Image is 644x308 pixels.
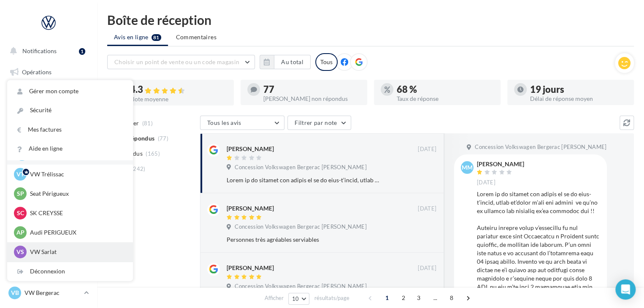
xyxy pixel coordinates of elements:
[130,96,227,102] div: Note moyenne
[176,33,216,41] span: Commentaires
[5,148,92,165] a: Contacts
[314,294,349,302] span: résultats/page
[7,285,90,301] a: VB VW Bergerac
[418,146,436,153] span: [DATE]
[16,170,24,178] span: VT
[475,143,606,151] span: Concession Volkswagen Bergerac [PERSON_NAME]
[397,291,410,305] span: 2
[477,161,524,167] div: [PERSON_NAME]
[5,211,92,235] a: PLV et print personnalisable
[287,116,351,130] button: Filtrer par note
[235,223,366,231] span: Concession Volkswagen Bergerac [PERSON_NAME]
[263,96,360,102] div: [PERSON_NAME] non répondus
[428,291,442,305] span: ...
[227,204,274,213] div: [PERSON_NAME]
[30,209,123,217] p: SK CREYSSE
[530,85,627,94] div: 19 jours
[615,279,636,300] div: Open Intercom Messenger
[207,119,241,126] span: Tous les avis
[477,179,495,186] span: [DATE]
[292,295,299,302] span: 10
[235,283,366,290] span: Concession Volkswagen Bergerac [PERSON_NAME]
[5,106,92,124] a: Visibilité en ligne
[142,120,153,127] span: (81)
[5,127,92,145] a: Campagnes
[24,289,81,297] p: VW Bergerac
[260,55,311,69] button: Au total
[7,101,133,120] a: Sécurité
[16,248,24,256] span: VS
[114,58,239,65] span: Choisir un point de vente ou un code magasin
[227,264,274,272] div: [PERSON_NAME]
[397,96,494,102] div: Taux de réponse
[17,209,24,217] span: SC
[7,262,133,281] div: Déconnexion
[16,228,24,237] span: AP
[17,189,24,198] span: SP
[227,235,382,244] div: Personnes très agréables serviables
[7,139,133,158] a: Aide en ligne
[380,291,394,305] span: 1
[397,85,494,94] div: 68 %
[30,248,123,256] p: VW Sarlat
[288,293,310,305] button: 10
[200,116,284,130] button: Tous les avis
[30,170,123,178] p: VW Trélissac
[7,120,133,139] a: Mes factures
[30,228,123,237] p: Audi PERIGUEUX
[107,14,634,26] div: Boîte de réception
[418,205,436,213] span: [DATE]
[5,84,92,102] a: Boîte de réception81
[22,68,51,76] span: Opérations
[22,47,57,54] span: Notifications
[445,291,458,305] span: 8
[315,53,338,71] div: Tous
[462,163,473,172] span: mm
[79,48,85,55] div: 1
[131,165,146,172] span: (242)
[235,164,366,171] span: Concession Volkswagen Bergerac [PERSON_NAME]
[263,85,360,94] div: 77
[227,145,274,153] div: [PERSON_NAME]
[227,176,382,184] div: Lorem ip do sitamet con adipis el se do eius-t’incid, utlab et’dolor m’ali eni admini ve qu’no ex...
[418,265,436,272] span: [DATE]
[530,96,627,102] div: Délai de réponse moyen
[5,239,92,264] a: Campagnes DataOnDemand
[5,190,92,208] a: Calendrier
[107,55,255,69] button: Choisir un point de vente ou un code magasin
[146,150,160,157] span: (165)
[5,169,92,186] a: Médiathèque
[5,42,89,60] button: Notifications 1
[130,85,227,95] div: 4.3
[30,189,123,198] p: Seat Périgueux
[274,55,311,69] button: Au total
[265,294,284,302] span: Afficher
[11,289,19,297] span: VB
[412,291,425,305] span: 3
[7,82,133,101] a: Gérer mon compte
[5,63,92,81] a: Opérations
